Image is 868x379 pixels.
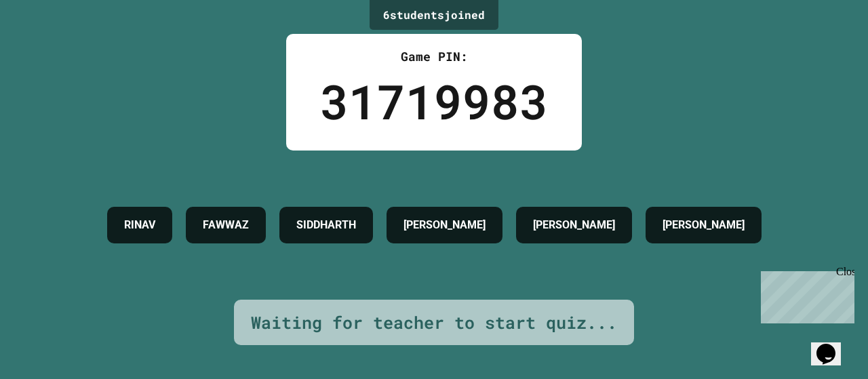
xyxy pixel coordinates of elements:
h4: [PERSON_NAME] [533,217,615,233]
iframe: chat widget [755,266,854,323]
h4: SIDDHARTH [296,217,356,233]
div: Game PIN: [320,47,548,66]
h4: RINAV [124,217,155,233]
div: Chat with us now!Close [5,5,94,86]
h4: [PERSON_NAME] [403,217,486,233]
div: Waiting for teacher to start quiz... [251,310,617,336]
h4: FAWWAZ [203,217,249,233]
div: 31719983 [320,66,548,137]
iframe: chat widget [811,325,854,365]
h4: [PERSON_NAME] [663,217,745,233]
